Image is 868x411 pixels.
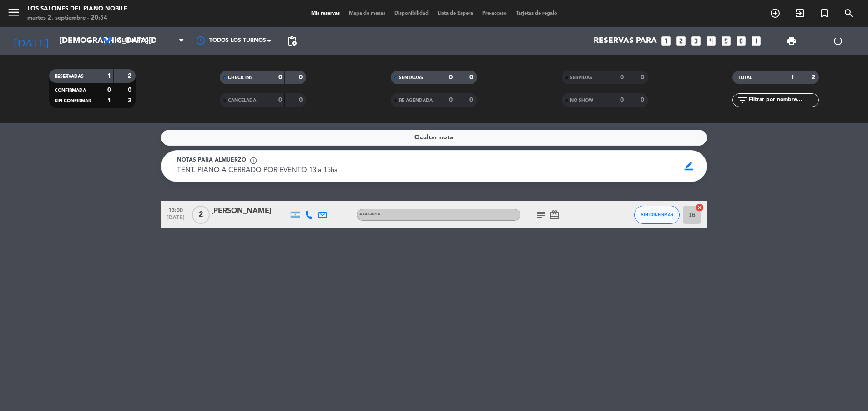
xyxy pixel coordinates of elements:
[675,35,687,47] i: looks_two
[414,132,454,143] span: Ocultar nota
[278,97,282,103] strong: 0
[620,74,624,81] strong: 0
[720,35,732,47] i: looks_5
[107,87,111,93] strong: 0
[535,209,546,220] i: subject
[228,76,253,80] span: CHECK INS
[748,95,818,105] input: Filtrar por nombre...
[299,97,304,103] strong: 0
[791,74,794,81] strong: 1
[177,156,246,165] span: Notas para almuerzo
[570,76,592,80] span: SERVIDAS
[843,8,854,19] i: search
[469,97,475,103] strong: 0
[399,98,433,103] span: RE AGENDADA
[27,14,127,23] div: martes 2. septiembre - 20:54
[27,5,127,14] div: Los Salones del Piano Nobile
[449,97,453,103] strong: 0
[738,76,752,80] span: TOTAL
[695,203,704,212] i: cancel
[641,212,673,217] span: SIN CONFIRMAR
[680,157,698,175] span: border_color
[449,74,453,81] strong: 0
[570,98,593,103] span: NO SHOW
[833,36,843,46] i: power_settings_new
[390,11,433,16] span: Disponibilidad
[7,5,20,19] i: menu
[660,35,672,47] i: looks_one
[7,5,20,22] button: menu
[55,99,91,103] span: SIN CONFIRMAR
[128,97,133,104] strong: 2
[192,206,210,224] span: 2
[307,11,344,16] span: Mis reservas
[815,27,861,55] div: LOG OUT
[786,36,797,46] span: print
[594,36,657,46] span: Reservas para
[344,11,390,16] span: Mapa de mesas
[641,97,646,103] strong: 0
[641,74,646,81] strong: 0
[794,8,805,19] i: exit_to_app
[359,213,380,216] span: A LA CARTA
[750,35,762,47] i: add_box
[55,74,84,79] span: RESERVADAS
[690,35,702,47] i: looks_3
[7,31,55,51] i: [DATE]
[299,74,304,81] strong: 0
[164,204,187,215] span: 13:00
[211,205,288,217] div: [PERSON_NAME]
[55,88,86,93] span: CONFIRMADA
[770,8,781,19] i: add_circle_outline
[85,36,96,46] i: arrow_drop_down
[128,87,133,93] strong: 0
[433,11,478,16] span: Lista de Espera
[478,11,511,16] span: Pre-acceso
[164,215,187,225] span: [DATE]
[812,74,817,81] strong: 2
[735,35,747,47] i: looks_6
[117,38,149,44] span: Almuerzo
[620,97,624,103] strong: 0
[549,209,560,220] i: card_giftcard
[737,95,748,106] i: filter_list
[634,206,680,224] button: SIN CONFIRMAR
[287,36,298,46] span: pending_actions
[107,73,111,79] strong: 1
[399,76,423,80] span: SENTADAS
[469,74,475,81] strong: 0
[705,35,717,47] i: looks_4
[278,74,282,81] strong: 0
[228,98,256,103] span: CANCELADA
[819,8,830,19] i: turned_in_not
[249,157,257,165] span: info_outline
[107,97,111,104] strong: 1
[511,11,562,16] span: Tarjetas de regalo
[128,73,133,79] strong: 2
[177,167,337,174] span: TENT. PIANO A CERRADO POR EVENTO 13 a 15hs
